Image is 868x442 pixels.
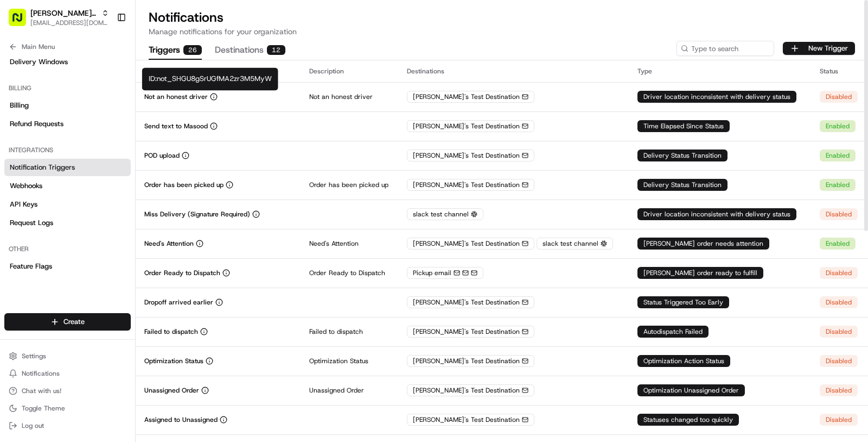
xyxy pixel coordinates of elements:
a: Webhooks [4,177,131,195]
div: Optimization Unassigned Order [637,384,745,396]
a: Refund Requests [4,115,131,133]
div: Pickup email [407,267,483,279]
div: Disabled [820,326,858,338]
span: Log out [22,421,44,430]
a: API Keys [4,196,131,213]
span: Chat with us! [22,387,61,395]
div: [PERSON_NAME] order ready to fulfill [637,267,763,279]
p: Assigned to Unassigned [144,415,218,424]
p: Miss Delivery (Signature Required) [144,210,250,219]
div: Other [4,240,131,258]
div: Enabled [820,179,856,191]
input: Clear [28,70,179,81]
div: [PERSON_NAME]'s Test Destination [407,384,534,396]
div: Description [309,67,390,76]
a: 💻API Documentation [87,238,178,258]
button: Toggle Theme [4,401,131,416]
p: Order has been picked up [309,180,390,189]
div: Destinations [407,67,620,76]
span: Refund Requests [10,119,63,129]
a: Billing [4,97,131,114]
p: Failed to dispatch [144,327,198,336]
button: Log out [4,418,131,433]
div: [PERSON_NAME]'s Test Destination [407,120,534,132]
span: Main Menu [22,42,55,51]
img: 1736555255976-a54dd68f-1ca7-489b-9aae-adbdc363a1c4 [22,169,30,177]
div: [PERSON_NAME]'s Test Destination [407,238,534,250]
button: [PERSON_NAME]'s Bistro [30,8,97,18]
span: Create [63,317,85,327]
div: [PERSON_NAME]'s Test Destination [407,296,534,308]
button: Settings [4,348,131,364]
div: slack test channel [407,208,483,220]
div: Disabled [820,296,858,308]
div: Disabled [820,384,858,396]
button: Destinations [215,41,285,60]
div: Integrations [4,141,131,159]
button: Triggers [149,41,202,60]
img: Brigitte Vinadas [11,158,28,175]
span: Toggle Theme [22,404,65,413]
p: Not an honest driver [309,92,390,101]
div: Past conversations [11,141,69,150]
a: Delivery Windows [4,53,131,71]
div: [PERSON_NAME]'s Test Destination [407,91,534,103]
button: New Trigger [783,42,855,55]
div: [PERSON_NAME]'s Test Destination [407,355,534,367]
div: 💻 [92,244,100,252]
div: 📗 [11,244,20,252]
p: Manage notifications for your organization [149,26,855,37]
p: Send text to Masood [144,122,208,130]
div: [PERSON_NAME] order needs attention [637,238,769,250]
span: Request Logs [10,218,53,228]
input: Type to search [676,41,774,56]
span: Settings [22,352,46,360]
div: Disabled [820,355,858,367]
span: Delivery Windows [10,57,68,67]
p: POD upload [144,151,180,160]
div: Time Elapsed Since Status [637,120,730,132]
span: Notifications [22,369,60,378]
div: Disabled [820,91,858,103]
p: Need's Attention [144,239,194,248]
a: Powered byPylon [76,269,131,277]
div: Name [144,67,292,76]
img: Nash [11,10,33,32]
p: Unassigned Order [144,386,199,395]
a: Request Logs [4,214,131,232]
div: Disabled [820,414,858,426]
div: slack test channel [537,238,613,250]
div: Enabled [820,238,856,250]
div: [PERSON_NAME]'s Test Destination [407,179,534,191]
span: API Keys [10,200,37,209]
span: Feature Flags [10,262,52,271]
div: Delivery Status Transition [637,179,727,191]
div: Status Triggered Too Early [637,296,729,308]
span: API Documentation [103,242,174,253]
button: [PERSON_NAME]'s Bistro[EMAIL_ADDRESS][DOMAIN_NAME] [4,4,112,30]
span: [PERSON_NAME] [34,168,88,177]
p: Dropoff arrived earlier [144,298,213,307]
button: Start new chat [184,107,197,120]
p: Optimization Status [144,357,203,365]
img: Masood Aslam [11,187,28,204]
span: • [90,197,94,206]
div: Autodispatch Failed [637,326,709,338]
div: Enabled [820,120,856,132]
span: [PERSON_NAME] [34,197,88,206]
div: Delivery Status Transition [637,150,727,161]
p: Welcome 👋 [11,43,197,60]
div: ID: not_SHGU8gSrUGfMA2zr3M5MyW [142,67,278,90]
button: See all [168,139,197,152]
button: Main Menu [4,39,131,54]
button: Chat with us! [4,383,131,399]
img: 1736555255976-a54dd68f-1ca7-489b-9aae-adbdc363a1c4 [11,103,30,123]
p: Not an honest driver [144,92,208,101]
span: Billing [10,101,29,110]
div: Status [820,67,859,76]
div: Enabled [820,150,856,161]
div: 12 [267,45,285,55]
div: 26 [183,45,202,55]
div: Driver location inconsistent with delivery status [637,208,796,220]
